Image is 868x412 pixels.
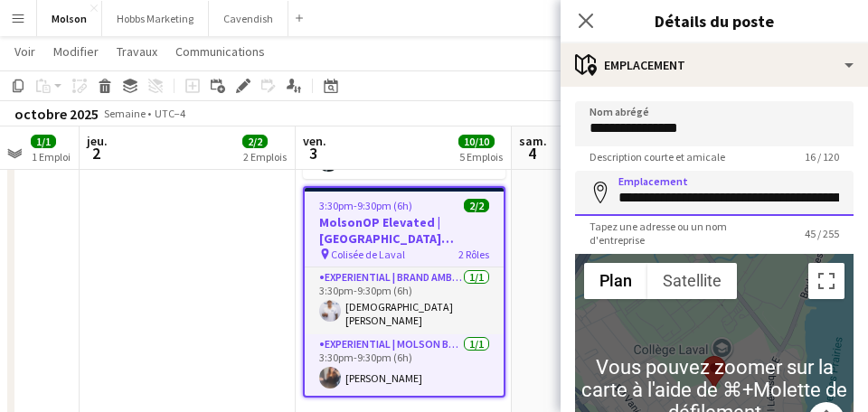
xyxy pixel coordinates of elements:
span: Semaine 40 [102,107,147,134]
button: Afficher un plan de ville [584,263,647,299]
button: Molson [37,1,102,36]
span: Travaux [117,43,157,60]
div: UTC−4 [155,107,185,120]
div: 1 Emploi [32,150,71,164]
span: 45 / 255 [790,227,854,240]
div: 2 Emplois [243,150,287,164]
span: Description courte et amicale [575,150,740,164]
a: Voir [7,40,42,63]
button: Passer en plein écran [808,263,844,299]
app-card-role: Experiential | Brand Ambassador1/13:30pm-9:30pm (6h)[DEMOGRAPHIC_DATA][PERSON_NAME] [305,267,504,334]
div: Emplacement [561,43,868,87]
a: Travaux [109,40,165,63]
span: 4 [516,143,547,164]
button: Hobbs Marketing [102,1,209,36]
span: 10/10 [458,135,495,148]
button: Afficher les images satellite [647,263,737,299]
span: 2 [84,143,108,164]
span: 2/2 [242,135,268,148]
div: octobre 2025 [14,105,99,123]
h3: MolsonOP Elevated | [GEOGRAPHIC_DATA] ([GEOGRAPHIC_DATA], [GEOGRAPHIC_DATA]) [305,214,504,247]
div: 5 Emplois [459,150,503,164]
button: Cavendish [209,1,288,36]
span: Tapez une adresse ou un nom d'entreprise [575,220,790,247]
app-job-card: 3:30pm-9:30pm (6h)2/2MolsonOP Elevated | [GEOGRAPHIC_DATA] ([GEOGRAPHIC_DATA], [GEOGRAPHIC_DATA])... [303,186,505,398]
a: Communications [168,40,272,63]
app-card-role: Experiential | Molson Brand Specialist1/13:30pm-9:30pm (6h)[PERSON_NAME] [305,334,504,396]
span: 3 [300,143,326,164]
h3: Détails du poste [561,9,868,33]
span: 2/2 [464,199,489,212]
span: Modifier [53,43,99,60]
span: sam. [519,133,547,149]
span: 1/1 [31,135,56,148]
span: ven. [303,133,326,149]
span: 2 Rôles [458,248,489,261]
span: 3:30pm-9:30pm (6h) [319,199,412,212]
span: Voir [14,43,35,60]
span: 16 / 120 [790,150,854,164]
span: Colisée de Laval [331,248,405,261]
a: Modifier [46,40,106,63]
span: jeu. [87,133,108,149]
span: Communications [175,43,265,60]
